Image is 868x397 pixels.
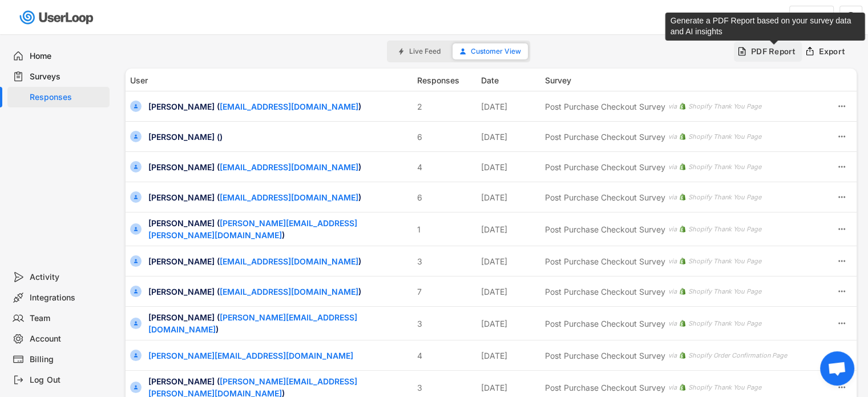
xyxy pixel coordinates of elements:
div: 3 [417,318,474,330]
div: [DATE] [481,101,538,113]
div: Date [481,74,538,86]
div: Account [30,334,105,344]
div: Export [819,46,846,57]
div: Integrations [30,292,105,303]
div: 2 [417,101,474,113]
div: 4 [417,161,474,173]
div: via [668,287,677,296]
div: Shopify Thank You Page [688,162,761,172]
div: Survey [545,74,825,86]
div: Responses [417,74,474,86]
a: [EMAIL_ADDRESS][DOMAIN_NAME] [220,162,358,172]
div: [PERSON_NAME] ( ) [148,161,410,173]
div: via [668,132,677,142]
div: via [668,256,677,266]
div: [PERSON_NAME] () [148,131,410,143]
div: Shopify Thank You Page [688,383,761,392]
div: 6 [417,191,474,203]
div: Surveys [30,71,105,82]
div: Post Purchase Checkout Survey [545,101,665,113]
img: 1156660_ecommerce_logo_shopify_icon%20%281%29.png [679,103,686,110]
div: via [668,102,677,111]
div: [DATE] [481,286,538,298]
a: [PERSON_NAME][EMAIL_ADDRESS][DOMAIN_NAME] [148,312,357,334]
button: Customer View [453,43,528,59]
div: Post Purchase Checkout Survey [545,286,665,298]
div: [PERSON_NAME] ( ) [148,101,410,113]
div: [DATE] [481,255,538,267]
div: [PERSON_NAME] ( ) [148,286,410,298]
div: Shopify Thank You Page [688,102,761,111]
a: [EMAIL_ADDRESS][DOMAIN_NAME] [220,287,358,296]
div: Log Out [30,375,105,386]
div: 3 [417,382,474,394]
div: Billing [30,354,105,365]
span: Live Feed [409,48,441,55]
div: Responses [30,92,105,103]
div: Post Purchase Checkout Survey [545,350,665,362]
div: [DATE] [481,318,538,330]
div: Shopify Thank You Page [688,193,761,202]
div: Shopify Thank You Page [688,319,761,328]
img: 1156660_ecommerce_logo_shopify_icon%20%281%29.png [679,352,686,359]
button:  [846,12,856,22]
div: 3 [417,255,474,267]
img: 1156660_ecommerce_logo_shopify_icon%20%281%29.png [679,226,686,232]
a: [EMAIL_ADDRESS][DOMAIN_NAME] [220,102,358,111]
div: Shopify Thank You Page [688,287,761,296]
div: Shopify Order Confirmation Page [688,351,787,360]
a: [PERSON_NAME][EMAIL_ADDRESS][DOMAIN_NAME] [148,351,353,360]
img: 1156660_ecommerce_logo_shopify_icon%20%281%29.png [679,133,686,140]
div: via [668,319,677,328]
img: 1156660_ecommerce_logo_shopify_icon%20%281%29.png [679,258,686,264]
div: [DATE] [481,223,538,235]
div: Post Purchase Checkout Survey [545,223,665,235]
div: 4 [417,350,474,362]
div: Post Purchase Checkout Survey [545,161,665,173]
div: [DATE] [481,350,538,362]
div: 6 [417,131,474,143]
div: Team [30,313,105,324]
div: User [130,74,410,86]
img: 1156660_ecommerce_logo_shopify_icon%20%281%29.png [679,320,686,327]
div: Post Purchase Checkout Survey [545,318,665,330]
div: Post Purchase Checkout Survey [545,382,665,394]
div: Activity [30,272,105,283]
div: via [668,351,677,360]
a: [PERSON_NAME][EMAIL_ADDRESS][PERSON_NAME][DOMAIN_NAME] [148,218,357,240]
span: Customer View [471,48,521,55]
div: via [668,224,677,234]
div: 7 [417,286,474,298]
a: [EMAIL_ADDRESS][DOMAIN_NAME] [220,256,358,266]
div: [DATE] [481,131,538,143]
div: [DATE] [481,382,538,394]
div: Open chat [820,351,854,386]
img: 1156660_ecommerce_logo_shopify_icon%20%281%29.png [679,194,686,200]
div: Post Purchase Checkout Survey [545,255,665,267]
a: [EMAIL_ADDRESS][DOMAIN_NAME] [220,193,358,202]
div: [DATE] [481,161,538,173]
div: 1 [417,223,474,235]
img: 1156660_ecommerce_logo_shopify_icon%20%281%29.png [679,288,686,295]
div: Shopify Thank You Page [688,132,761,142]
div: Post Purchase Checkout Survey [545,191,665,203]
text:  [846,11,855,22]
div: [PERSON_NAME] ( ) [148,217,410,241]
div: [DATE] [481,191,538,203]
div: via [668,193,677,202]
button: Live Feed [391,43,447,59]
img: 1156660_ecommerce_logo_shopify_icon%20%281%29.png [679,384,686,391]
img: userloop-logo-01.svg [17,6,98,29]
img: 1156660_ecommerce_logo_shopify_icon%20%281%29.png [679,163,686,170]
div: Shopify Thank You Page [688,256,761,266]
div: Home [30,51,105,62]
div: [PERSON_NAME] ( ) [148,191,410,203]
div: Post Purchase Checkout Survey [545,131,665,143]
div: [PERSON_NAME] ( ) [148,255,410,267]
div: via [668,383,677,392]
div: via [668,162,677,172]
div: PDF Report [751,46,796,57]
div: Shopify Thank You Page [688,224,761,234]
div: Updates [796,13,827,21]
div: [PERSON_NAME] ( ) [148,311,410,335]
